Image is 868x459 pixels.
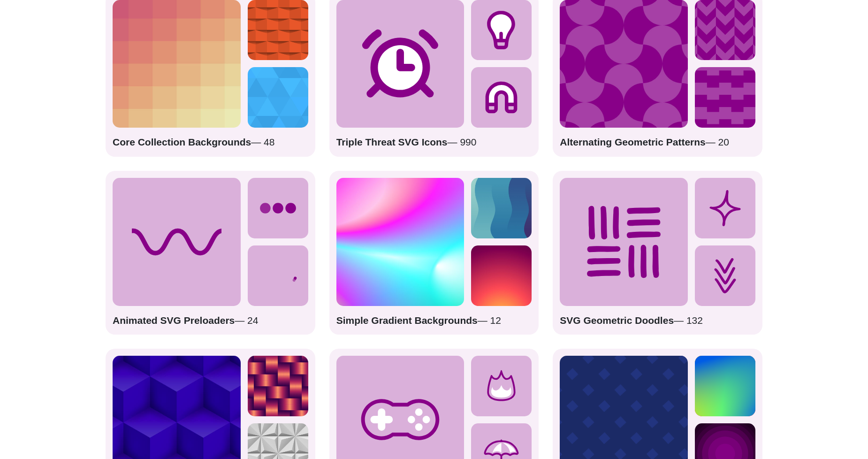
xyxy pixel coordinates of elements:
img: purple zig zag zipper pattern [695,67,755,128]
p: — 132 [560,313,755,328]
img: triangles in various blue shades background [248,67,308,128]
img: alternating gradient chain from purple to green [471,178,532,238]
strong: Triple Threat SVG Icons [336,137,448,147]
strong: Animated SVG Preloaders [113,315,235,326]
p: — 48 [113,135,308,150]
img: red shiny ribbon woven into a pattern [248,356,308,416]
strong: Core Collection Backgrounds [113,137,251,147]
p: — 24 [113,313,308,328]
strong: Alternating Geometric Patterns [560,137,705,147]
img: glowing yellow warming the purple vector sky [471,245,532,306]
p: — 990 [336,135,532,150]
strong: SVG Geometric Doodles [560,315,674,326]
strong: Simple Gradient Backgrounds [336,315,478,326]
img: colorful radial mesh gradient rainbow [336,178,464,306]
p: — 12 [336,313,532,328]
p: — 20 [560,135,755,150]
